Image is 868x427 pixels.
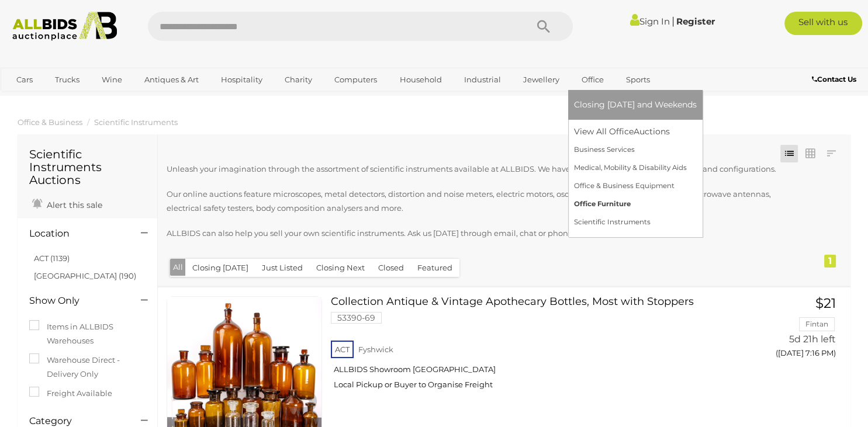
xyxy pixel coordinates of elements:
b: Contact Us [812,75,856,84]
button: All [170,259,186,276]
p: ALLBIDS can also help you sell your own scientific instruments. Ask us [DATE] through email, chat... [167,227,777,240]
a: Sports [618,70,658,89]
button: Search [514,12,573,41]
div: 1 [824,255,836,268]
a: Scientific Instruments [94,117,178,127]
span: $21 [815,295,836,311]
span: Alert this sale [44,200,102,210]
a: $21 Fintan 5d 21h left ([DATE] 7:16 PM) [744,296,839,364]
h4: Category [29,416,123,426]
a: Trucks [47,70,87,89]
a: Sell with us [784,12,863,35]
a: Antiques & Art [137,70,206,89]
button: Just Listed [255,259,310,277]
label: Warehouse Direct - Delivery Only [29,353,146,381]
h4: Show Only [29,296,123,306]
button: Closing [DATE] [185,259,255,277]
a: Alert this sale [29,195,105,213]
a: Industrial [457,70,509,89]
button: Closed [371,259,411,277]
h4: Location [29,228,123,239]
a: [GEOGRAPHIC_DATA] [9,90,107,109]
a: Household [392,70,449,89]
button: Closing Next [309,259,372,277]
label: Freight Available [29,387,112,400]
a: ACT (1139) [34,254,70,263]
a: Jewellery [516,70,567,89]
a: Office [574,70,611,89]
a: Computers [327,70,385,89]
a: Contact Us [812,73,859,86]
button: Featured [410,259,459,277]
img: Allbids.com.au [6,12,123,41]
a: Collection Antique & Vintage Apothecary Bottles, Most with Stoppers 53390-69 ACT Fyshwick ALLBIDS... [340,296,726,398]
label: Items in ALLBIDS Warehouses [29,320,146,348]
a: Register [676,16,715,27]
a: [GEOGRAPHIC_DATA] (190) [34,271,136,280]
a: Hospitality [213,70,270,89]
a: Office & Business [18,117,82,127]
p: Unleash your imagination through the assortment of scientific instruments available at ALLBIDS. W... [167,162,777,176]
a: Wine [94,70,130,89]
a: Sign In [630,16,670,27]
a: Charity [277,70,320,89]
span: | [672,15,675,27]
a: Cars [9,70,40,89]
p: Our online auctions feature microscopes, metal detectors, distortion and noise meters, electric m... [167,188,777,215]
h1: Scientific Instruments Auctions [29,148,146,186]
